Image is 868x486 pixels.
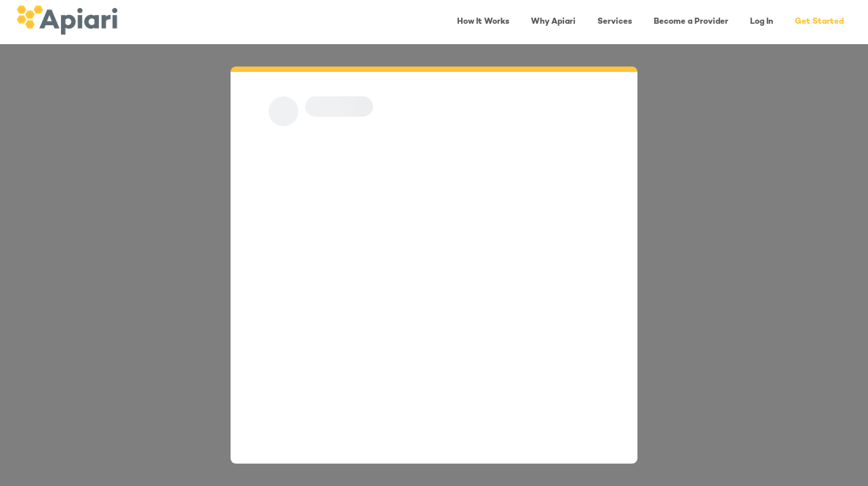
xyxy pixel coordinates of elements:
a: Services [589,8,640,36]
a: Become a Provider [646,8,736,36]
a: How It Works [449,8,517,36]
img: logo [16,5,117,35]
a: Get Started [787,8,852,36]
a: Log In [742,8,781,36]
a: Why Apiari [523,8,584,36]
